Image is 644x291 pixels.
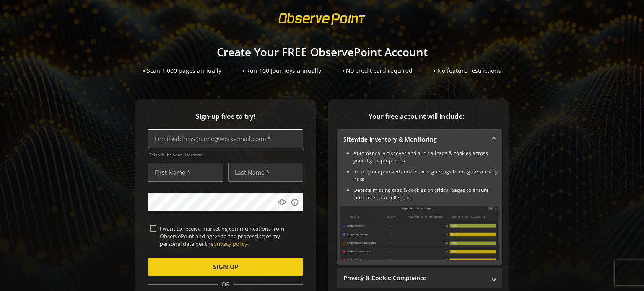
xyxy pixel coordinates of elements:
[148,112,303,121] span: Sign-up free to try!
[148,129,303,148] input: Email Address (name@work-email.com) *
[228,163,303,182] input: Last Name *
[148,163,223,182] input: First Name *
[353,168,499,183] li: Identify unapproved cookies or rogue tags to mitigate security risks.
[343,274,486,282] mat-panel-title: Privacy & Cookie Compliance
[218,280,233,288] span: OR
[337,149,502,265] div: Sitewide Inventory & Monitoring
[291,198,299,206] mat-icon: info
[342,67,413,75] div: • No credit card required
[337,112,496,121] span: Your free account will include:
[353,186,499,201] li: Detects missing tags & cookies on critical pages to ensure complete data collection.
[148,258,303,276] button: SIGN UP
[340,206,499,260] img: Sitewide Inventory & Monitoring
[337,129,502,149] mat-expansion-panel-header: Sitewide Inventory & Monitoring
[213,240,247,247] a: privacy policy
[242,67,321,75] div: • Run 100 Journeys annually
[337,268,502,288] mat-expansion-panel-header: Privacy & Cookie Compliance
[353,149,499,165] li: Automatically discover and audit all tags & cookies across your digital properties.
[213,259,238,274] span: SIGN UP
[156,225,301,248] label: I want to receive marketing communications from ObservePoint and agree to the processing of my pe...
[278,198,286,206] mat-icon: visibility
[143,67,221,75] div: • Scan 1,000 pages annually
[149,152,303,157] span: This will be your Username
[434,67,501,75] div: • No feature restrictions
[343,135,486,144] mat-panel-title: Sitewide Inventory & Monitoring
